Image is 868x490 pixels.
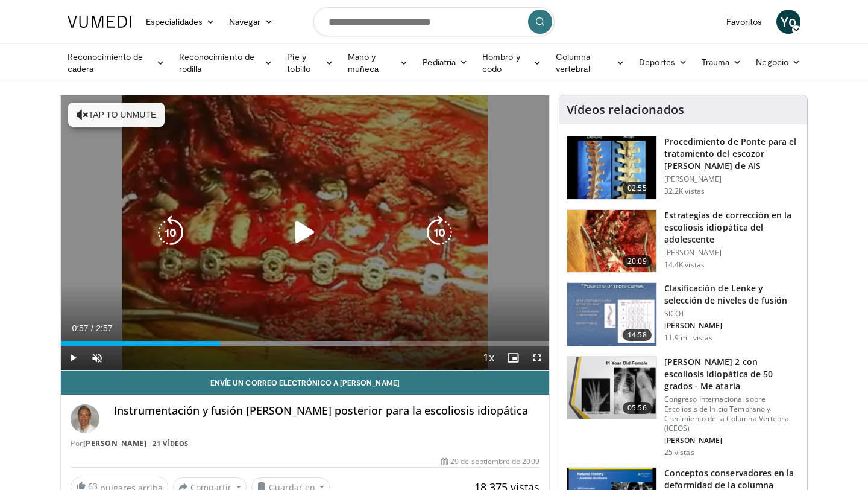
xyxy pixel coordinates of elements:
[567,101,684,118] font: Vídeos relacionados
[664,332,713,343] font: 11.9 mil vistas
[639,57,675,67] font: Deportes
[719,10,769,34] a: Favoritos
[179,51,254,74] font: Reconocimiento de rodilla
[61,341,549,346] div: Progress Bar
[287,51,310,74] font: Pie y tobillo
[664,259,705,270] font: 14.4K vistas
[61,371,549,395] a: Envíe un correo electrónico a [PERSON_NAME]
[341,51,415,75] a: Mano y muñeca
[172,51,280,75] a: Reconocimiento de rodilla
[91,323,93,333] span: /
[567,357,656,419] img: 105d69d0-7e12-42c6-8057-14f274709147.150x105_q85_crop-smart_upscale.jpg
[664,320,723,331] font: [PERSON_NAME]
[280,51,341,75] a: Pie y tobillo
[664,174,722,184] font: [PERSON_NAME]
[222,10,280,34] a: Navegar
[348,51,379,74] font: Mano y muñeca
[627,183,647,193] font: 02:55
[694,50,749,74] a: Trauma
[781,13,796,30] font: Yo
[450,456,539,466] font: 29 de septiembre de 2009
[114,403,528,418] font: Instrumentación y fusión [PERSON_NAME] posterior para la escoliosis idiopática
[567,136,656,199] img: Ponte_Procedure_for_Scoliosis_100000344_3.jpg.150x105_q85_crop-smart_upscale.jpg
[664,186,705,196] font: 32.2K vistas
[726,16,762,27] font: Favoritos
[72,323,88,333] span: 0:57
[664,435,723,445] font: [PERSON_NAME]
[501,346,525,370] button: Enable picture-in-picture mode
[61,346,85,370] button: Play
[567,283,656,346] img: 297964_0000_1.png.150x105_q85_crop-smart_upscale.jpg
[664,282,788,306] font: Clasificación de Lenke y selección de niveles de fusión
[627,256,647,266] font: 20:09
[556,51,591,74] font: Columna vertebral
[146,16,203,27] font: Especialidades
[776,10,800,34] a: Yo
[567,356,800,457] a: 05:56 [PERSON_NAME] 2 con escoliosis idiopática de 50 grados - Me ataría Congreso Internacional s...
[475,51,549,75] a: Hombro y codo
[664,356,773,392] font: [PERSON_NAME] 2 con escoliosis idiopática de 50 grados - Me ataría
[68,51,143,74] font: Reconocimiento de cadera
[68,16,131,28] img: Logotipo de VuMedi
[313,7,555,36] input: Buscar temas, intervenciones
[68,103,165,127] button: Tap to unmute
[632,50,694,74] a: Deportes
[567,209,800,273] a: 20:09 Estrategias de corrección en la escoliosis idiopática del adolescente [PERSON_NAME] 14.4K v...
[549,51,632,75] a: Columna vertebral
[664,394,791,433] font: Congreso Internacional sobre Escoliosis de Inicio Temprano y Crecimiento de la Columna Vertebral ...
[664,447,694,457] font: 25 vistas
[567,136,800,200] a: 02:55 Procedimiento de Ponte para el tratamiento del escozor [PERSON_NAME] de AIS [PERSON_NAME] 3...
[96,323,112,333] span: 2:57
[702,57,729,67] font: Trauma
[61,95,549,371] video-js: Video Player
[415,50,475,74] a: Pediatría
[210,378,400,387] font: Envíe un correo electrónico a [PERSON_NAME]
[749,50,808,74] a: Negocio
[664,247,722,258] font: [PERSON_NAME]
[153,439,189,448] font: 21 vídeos
[71,404,99,433] img: Avatar
[627,329,647,340] font: 14:58
[71,438,83,448] font: Por
[149,438,193,448] a: 21 vídeos
[85,346,109,370] button: Unmute
[567,210,656,273] img: newton_ais_1.png.150x105_q85_crop-smart_upscale.jpg
[525,346,549,370] button: Fullscreen
[664,308,685,319] font: SICOT
[229,16,261,27] font: Navegar
[423,57,456,67] font: Pediatría
[756,57,788,67] font: Negocio
[482,51,520,74] font: Hombro y codo
[60,51,172,75] a: Reconocimiento de cadera
[567,282,800,346] a: 14:58 Clasificación de Lenke y selección de niveles de fusión SICOT [PERSON_NAME] 11.9 mil vistas
[627,402,647,413] font: 05:56
[83,438,147,448] a: [PERSON_NAME]
[664,209,792,245] font: Estrategias de corrección en la escoliosis idiopática del adolescente
[477,346,501,370] button: Playback Rate
[664,136,797,171] font: Procedimiento de Ponte para el tratamiento del escozor [PERSON_NAME] de AIS
[139,10,222,34] a: Especialidades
